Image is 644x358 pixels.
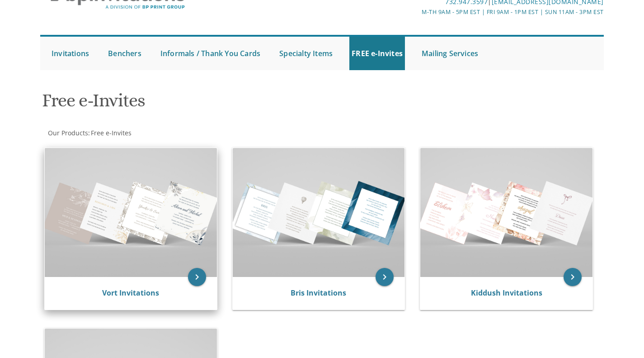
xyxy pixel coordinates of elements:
[376,268,394,286] a: keyboard_arrow_right
[277,37,335,70] a: Specialty Items
[564,268,582,286] a: keyboard_arrow_right
[349,37,405,70] a: FREE e-Invites
[42,91,411,117] h1: Free e-Invites
[471,288,542,298] a: Kiddush Invitations
[233,148,405,277] img: Bris Invitations
[47,129,88,137] a: Our Products
[420,148,592,277] img: Kiddush Invitations
[90,129,132,137] a: Free e-Invites
[45,148,217,277] img: Vort Invitations
[419,37,480,70] a: Mailing Services
[40,129,322,138] div: :
[49,37,91,70] a: Invitations
[229,7,604,17] div: M-Th 9am - 5pm EST | Fri 9am - 1pm EST | Sun 11am - 3pm EST
[102,288,159,298] a: Vort Invitations
[158,37,263,70] a: Informals / Thank You Cards
[91,129,132,137] span: Free e-Invites
[291,288,346,298] a: Bris Invitations
[106,37,144,70] a: Benchers
[188,268,206,286] a: keyboard_arrow_right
